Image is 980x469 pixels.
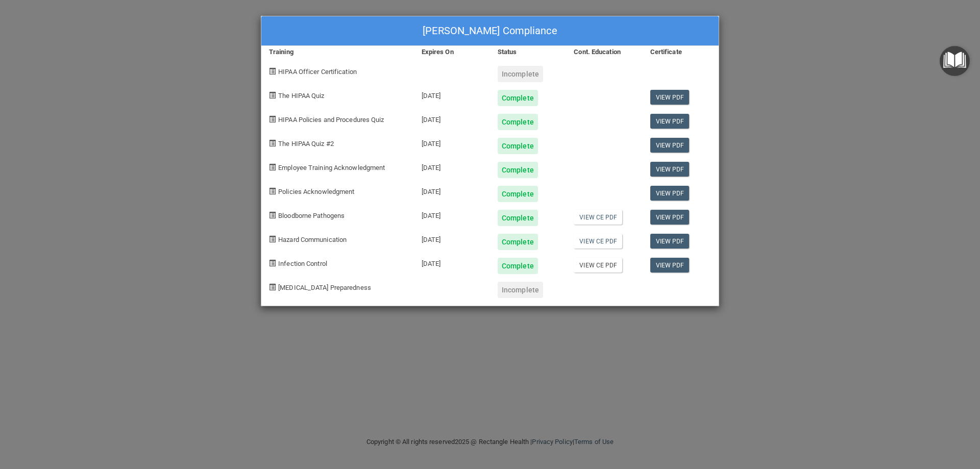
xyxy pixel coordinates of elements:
[650,162,690,177] a: View PDF
[574,210,622,225] a: View CE PDF
[498,162,538,178] div: Complete
[414,154,490,178] div: [DATE]
[650,234,690,249] a: View PDF
[261,16,719,46] div: [PERSON_NAME] Compliance
[643,46,719,58] div: Certificate
[650,210,690,225] a: View PDF
[278,116,384,124] span: HIPAA Policies and Procedures Quiz
[414,202,490,226] div: [DATE]
[650,186,690,201] a: View PDF
[414,106,490,130] div: [DATE]
[278,212,345,219] span: Bloodborne Pathogens
[574,234,622,249] a: View CE PDF
[498,90,538,106] div: Complete
[414,46,490,58] div: Expires On
[650,114,690,129] a: View PDF
[498,282,543,298] div: Incomplete
[498,234,538,250] div: Complete
[261,46,414,58] div: Training
[574,258,622,273] a: View CE PDF
[498,258,538,274] div: Complete
[650,138,690,153] a: View PDF
[566,46,642,58] div: Cont. Education
[278,68,357,76] span: HIPAA Officer Certification
[278,188,354,195] span: Policies Acknowledgment
[498,66,543,82] div: Incomplete
[414,250,490,274] div: [DATE]
[498,114,538,130] div: Complete
[414,226,490,250] div: [DATE]
[490,46,566,58] div: Status
[650,258,690,273] a: View PDF
[414,178,490,202] div: [DATE]
[278,140,334,147] span: The HIPAA Quiz #2
[498,138,538,154] div: Complete
[278,92,324,100] span: The HIPAA Quiz
[498,210,538,226] div: Complete
[498,186,538,202] div: Complete
[278,284,371,291] span: [MEDICAL_DATA] Preparedness
[650,90,690,105] a: View PDF
[414,130,490,154] div: [DATE]
[278,236,347,243] span: Hazard Communication
[940,46,970,76] button: Open Resource Center
[278,164,385,171] span: Employee Training Acknowledgment
[414,82,490,106] div: [DATE]
[278,260,327,267] span: Infection Control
